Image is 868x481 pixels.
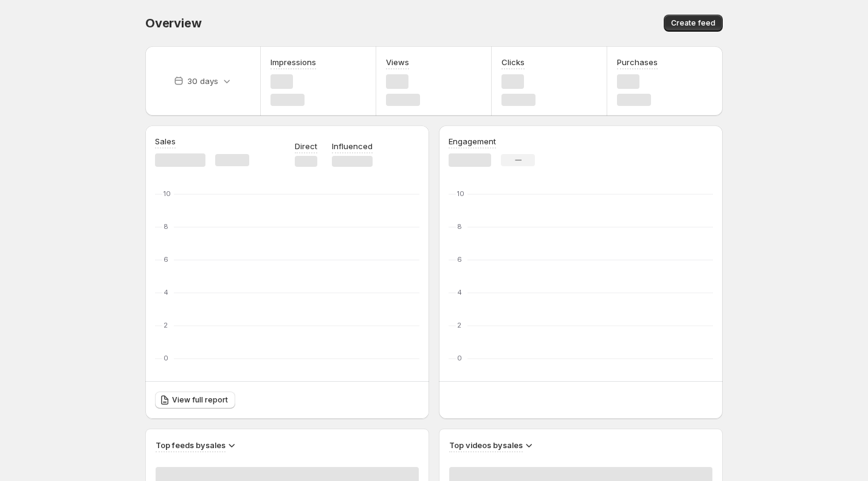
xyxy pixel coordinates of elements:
span: Overview [145,16,201,30]
text: 2 [457,321,461,329]
span: View full report [172,395,228,405]
h3: Views [386,56,409,68]
text: 0 [457,354,462,362]
text: 4 [164,288,168,297]
h3: Engagement [449,135,496,147]
p: 30 days [187,75,218,87]
span: Create feed [671,18,715,28]
text: 8 [164,222,168,231]
h3: Sales [155,135,176,147]
a: View full report [155,391,235,409]
h3: Top videos by sales [449,439,523,451]
text: 6 [457,255,462,264]
h3: Top feeds by sales [156,439,226,451]
text: 0 [164,354,168,362]
h3: Impressions [270,56,316,68]
text: 6 [164,255,168,264]
text: 2 [164,321,168,329]
text: 4 [457,288,462,297]
h3: Clicks [501,56,525,68]
text: 10 [457,189,464,198]
h3: Purchases [617,56,658,68]
text: 8 [457,222,462,231]
p: Direct [295,140,317,152]
button: Create feed [664,15,723,32]
p: Influenced [332,140,373,152]
text: 10 [164,189,171,198]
